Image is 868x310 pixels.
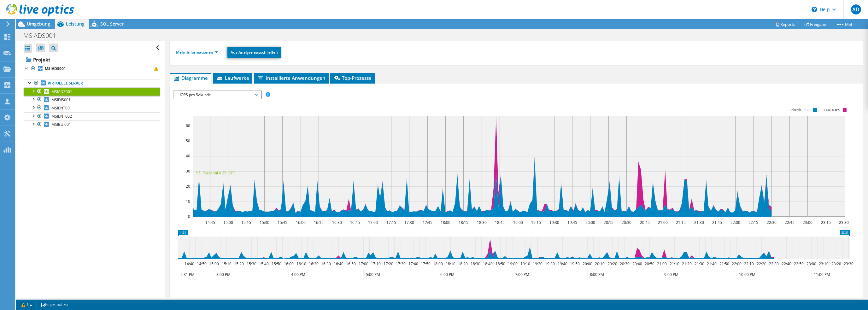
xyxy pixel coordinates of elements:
text: 19:20 [532,261,542,266]
a: MSIBUI001 [24,120,160,129]
span: SQL Server [100,21,124,27]
text: 16:00 [284,261,293,266]
text: 22:50 [794,261,803,266]
text: 60 [186,123,190,128]
text: 15:00 [209,261,219,266]
text: 21:40 [707,261,716,266]
a: Mehr [831,19,860,29]
text: 21:00 [657,261,666,266]
text: 19:00 [513,220,523,225]
text: 16:00 [296,220,305,225]
text: 30 [186,168,190,174]
text: 18:50 [495,261,505,266]
text: 21:30 [694,220,704,225]
span: Installierte Anwendungen [257,75,325,81]
span: IOPS pro Sekunde [177,91,258,99]
text: 20:20 [607,261,617,266]
a: MSIADS001 [24,65,160,73]
text: 21:00 [658,220,667,225]
span: Diagramme [173,75,208,81]
text: 23:30 [839,220,848,225]
text: 15:40 [259,261,268,266]
text: 19:45 [567,220,577,225]
a: MSIENT002 [24,112,160,120]
text: 18:00 [433,261,443,266]
text: 19:30 [545,261,554,266]
span: MSIENT001 [51,105,72,111]
text: 20:10 [595,261,604,266]
text: 20:45 [640,220,649,225]
text: 16:50 [346,261,355,266]
text: 23:00 [806,261,816,266]
text: 18:20 [458,261,467,266]
h1: MSIADS001 [21,32,66,39]
span: Laufwerke [216,75,249,81]
text: 40 [186,153,190,159]
text: 19:15 [531,220,541,225]
text: 18:30 [477,220,486,225]
text: 15:15 [241,220,251,225]
a: MSIENT001 [24,104,160,112]
text: 21:20 [682,261,691,266]
text: 14:50 [196,261,206,266]
text: 19:50 [570,261,579,266]
text: 0 [188,214,190,219]
text: 95. Perzentil = 25 IOPS [196,170,236,176]
text: 19:40 [557,261,567,266]
a: MSIADS001 [24,87,160,96]
span: Top-Prozesse [333,75,372,81]
text: 18:10 [445,261,455,266]
text: 17:30 [404,220,414,225]
text: 17:00 [368,220,378,225]
text: 16:20 [308,261,318,266]
text: 22:30 [766,220,776,225]
text: 20:30 [619,261,629,266]
text: 22:10 [744,261,754,266]
text: 18:15 [458,220,468,225]
text: 22:00 [731,261,741,266]
text: 16:15 [314,220,323,225]
text: 15:10 [221,261,231,266]
text: 20:30 [621,220,631,225]
text: 21:50 [719,261,729,266]
text: 23:20 [831,261,841,266]
text: 17:15 [386,220,396,225]
text: 15:20 [234,261,243,266]
text: 18:45 [495,220,504,225]
text: 14:45 [205,220,215,225]
text: 19:10 [520,261,530,266]
span: Umgebung [27,21,50,27]
span: AD [851,4,861,15]
text: 22:30 [769,261,778,266]
text: Lese-IOPS [824,108,840,112]
text: 19:30 [549,220,559,225]
text: 20:40 [632,261,642,266]
text: 22:15 [748,220,758,225]
a: Freigabe [800,19,831,29]
text: 17:45 [422,220,432,225]
svg: \n [812,7,817,12]
a: Aus Analyse ausschließen [227,47,281,58]
text: 23:10 [818,261,828,266]
text: 20:15 [603,220,613,225]
text: 23:30 [843,261,853,266]
span: MSIENT002 [51,114,72,119]
span: MSIBUI001 [51,122,71,127]
text: 20:50 [644,261,654,266]
a: MSIDIS001 [24,96,160,104]
text: 15:50 [271,261,281,266]
a: Reports [770,19,800,29]
text: 15:30 [246,261,256,266]
text: 17:50 [420,261,430,266]
text: 21:15 [676,220,685,225]
text: 16:10 [296,261,306,266]
a: Virtuelle Server [24,79,160,87]
text: 14:40 [184,261,194,266]
a: Projektnotizen [36,301,74,309]
text: 20 [186,184,190,189]
text: 10 [186,199,190,204]
text: 15:00 [223,220,233,225]
b: MSIADS001 [45,66,66,71]
span: Leistung [66,21,85,27]
text: 17:00 [358,261,368,266]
